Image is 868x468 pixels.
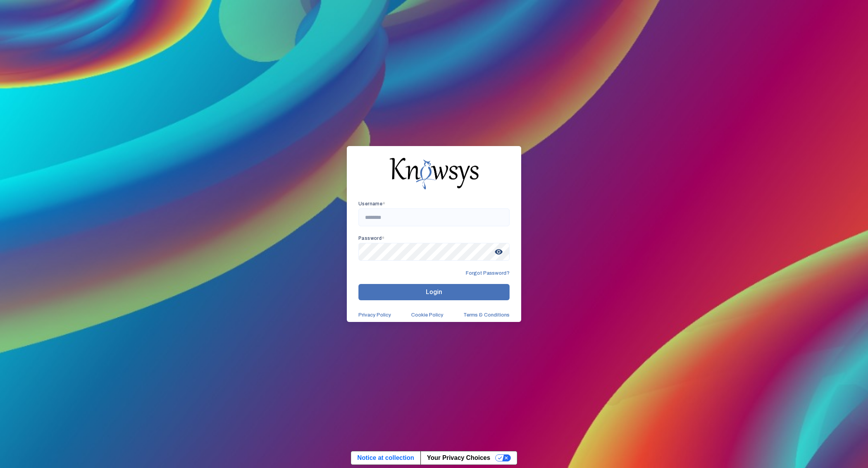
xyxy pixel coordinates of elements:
a: Privacy Policy [358,312,391,318]
a: Cookie Policy [411,312,443,318]
app-required-indication: Username [358,201,386,206]
span: Login [426,288,442,296]
a: Terms & Conditions [463,312,510,318]
app-required-indication: Password [358,236,385,241]
a: Notice at collection [351,451,420,465]
img: knowsys-logo.png [389,158,479,189]
span: visibility [492,245,506,259]
button: Login [358,284,510,300]
button: Your Privacy Choices [420,451,517,465]
span: Forgot Password? [466,270,510,276]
